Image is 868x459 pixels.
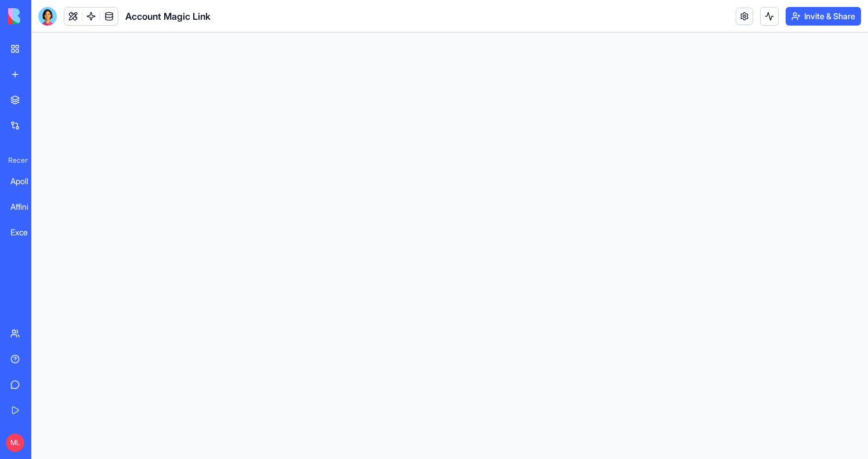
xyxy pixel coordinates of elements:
div: Excel [10,227,43,238]
a: Affinity [3,195,50,218]
a: Excel [3,221,50,244]
span: Account Magic Link [125,9,211,23]
img: logo [8,8,80,24]
a: Apollo [3,170,50,193]
div: Apollo [10,175,43,187]
button: Invite & Share [786,7,861,26]
span: ML [6,433,24,452]
span: Recent [3,156,28,165]
div: Affinity [10,201,43,213]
